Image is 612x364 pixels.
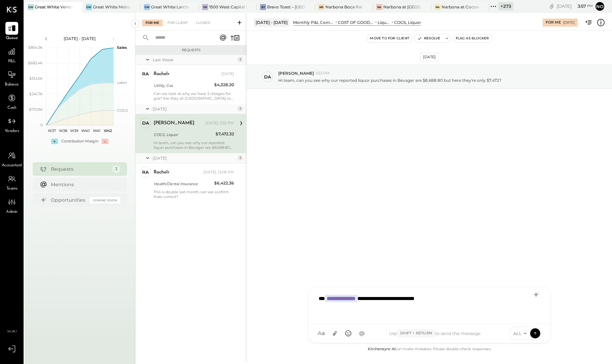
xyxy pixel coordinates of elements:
[29,92,43,96] text: $341.7K
[102,139,108,144] div: -
[202,4,208,10] div: 1W
[316,71,330,76] span: 5:53 PM
[397,329,435,337] span: Shift + Return
[154,180,212,187] div: Health/Dental Insurance
[325,4,363,10] div: Narbona Boca Ratōn
[216,131,234,137] div: $7,472.32
[51,36,108,41] div: [DATE] - [DATE]
[28,45,43,50] text: $854.3K
[142,120,149,126] div: DA
[29,107,43,112] text: $170.9K
[81,128,90,133] text: W40
[5,128,19,134] span: Vendors
[104,128,112,133] text: W42
[93,128,100,133] text: W41
[264,74,271,80] div: DA
[154,91,234,101] div: Can we look at why we have 3 charges for gas? Are they all [GEOGRAPHIC_DATA] or other venues?
[453,34,492,42] button: Flag as Blocker
[40,123,43,127] text: 0
[434,4,441,10] div: Na
[203,170,234,175] div: [DATE], 12:08 PM
[6,209,18,215] span: Admin
[0,149,23,169] a: Accountant
[260,4,266,10] div: BT
[338,20,375,25] div: COST OF GOODS SOLD (COGS)
[205,121,234,126] div: [DATE], 5:53 PM
[356,327,368,339] button: @
[164,20,191,26] div: For Client
[154,140,234,150] div: Hi team, can you see why our reported liquor purchases in Bevager are $8,688.80 but here they're ...
[117,108,128,113] text: COGS
[154,131,214,138] div: COGS, Liquor
[70,128,78,133] text: W39
[376,4,382,10] div: Na
[117,45,127,50] text: Sales
[153,155,236,161] div: [DATE]
[0,196,23,215] a: Admin
[47,128,56,133] text: W37
[293,20,334,25] div: Monthly P&L Comparison
[93,4,131,10] div: Great White Melrose
[278,77,502,83] p: Hi team, can you see why our reported liquor purchases in Bevager are $8,688.80 but here they're ...
[112,165,120,173] div: 3
[51,166,109,172] div: Requests
[498,2,513,10] div: + 273
[142,20,163,26] div: For Me
[442,4,479,10] div: Narbona at Cocowalk LLC
[0,92,23,111] a: Cash
[420,53,439,61] div: [DATE]
[8,59,16,65] span: P&L
[153,106,236,112] div: [DATE]
[318,4,324,10] div: NB
[51,181,117,188] div: Mentions
[154,82,212,89] div: Utility, Gas
[513,331,522,336] span: ALL
[0,172,23,192] a: Teams
[237,57,243,62] div: 1
[209,4,247,10] div: 1500 West Capital LP
[153,57,236,63] div: Last Week
[5,82,19,88] span: Balance
[151,4,189,10] div: Great White Larchmont
[28,4,34,10] div: GW
[61,139,98,144] div: Contribution Margin
[117,80,127,85] text: Labor
[154,190,234,199] div: This is double last month, can we confirm thats correct?
[557,3,593,9] div: [DATE]
[368,329,502,337] div: Use to send the message
[7,105,16,111] span: Cash
[51,197,87,203] div: Opportunities
[28,61,43,65] text: $683.4K
[35,4,72,10] div: Great White Venice
[51,139,58,144] div: +
[139,48,243,53] div: Requests
[278,70,314,76] span: [PERSON_NAME]
[6,35,18,41] span: Queue
[267,4,305,10] div: Bravo Toast – [GEOGRAPHIC_DATA]
[154,120,194,127] div: [PERSON_NAME]
[322,330,325,337] span: a
[142,169,149,175] div: ra
[0,22,23,41] a: Queue
[378,20,391,25] div: Liquor Cost
[6,186,18,192] span: Teams
[315,327,327,339] button: Aa
[415,34,443,42] button: Resolve
[237,155,243,161] div: 1
[29,76,43,81] text: $512.6K
[2,163,22,169] span: Accountant
[254,18,290,27] div: [DATE] - [DATE]
[144,4,150,10] div: GW
[0,115,23,134] a: Vendors
[221,71,234,77] div: [DATE]
[142,71,149,77] div: ra
[383,4,421,10] div: Narbona at [GEOGRAPHIC_DATA] LLC
[59,128,67,133] text: W38
[548,3,555,10] div: copy link
[86,4,92,10] div: GW
[214,81,234,88] div: $4,328.20
[154,169,169,176] div: rachelr
[367,34,412,42] button: Move to for client
[90,197,120,203] div: Coming Soon
[359,330,365,337] span: @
